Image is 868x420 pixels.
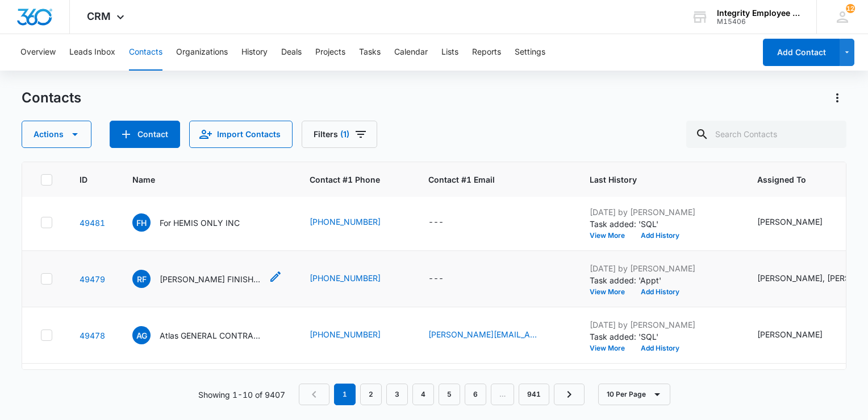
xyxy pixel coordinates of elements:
[717,9,800,18] div: account name
[299,384,585,405] nav: Pagination
[519,384,549,405] a: Page 941
[241,34,268,71] button: History
[160,217,240,229] p: For HEMIS ONLY INC
[198,389,285,401] p: Showing 1-10 of 9407
[310,216,381,228] a: [PHONE_NUMBER]
[302,121,377,148] button: Filters
[132,326,151,344] span: AG
[129,34,162,71] button: Contacts
[472,34,501,71] button: Reports
[69,34,115,71] button: Leads Inbox
[80,274,105,284] a: Navigate to contact details page for Rios FINISHING SERVICES LLC
[633,345,687,352] button: Add History
[590,206,730,218] p: [DATE] by [PERSON_NAME]
[763,39,840,66] button: Add Contact
[132,174,266,186] span: Name
[87,10,111,22] span: CRM
[310,328,381,340] a: [PHONE_NUMBER]
[439,384,460,405] a: Page 5
[428,272,464,286] div: Contact #1 Email - - Select to Edit Field
[590,232,633,239] button: View More
[80,331,105,340] a: Navigate to contact details page for Atlas GENERAL CONTRACTING INC DBA
[428,272,444,286] div: ---
[757,216,843,229] div: Assigned To - Dan Valentino - Select to Edit Field
[22,89,81,106] h1: Contacts
[310,328,401,342] div: Contact #1 Phone - 2397723230 - Select to Edit Field
[176,34,228,71] button: Organizations
[554,384,585,405] a: Next Page
[394,34,428,71] button: Calendar
[590,289,633,295] button: View More
[360,384,382,405] a: Page 2
[428,216,464,229] div: Contact #1 Email - - Select to Edit Field
[310,174,401,186] span: Contact #1 Phone
[334,384,356,405] em: 1
[110,121,180,148] button: Add Contact
[281,34,302,71] button: Deals
[160,273,262,285] p: [PERSON_NAME] FINISHING SERVICES LLC
[465,384,486,405] a: Page 6
[717,18,800,26] div: account id
[22,121,91,148] button: Actions
[598,384,670,405] button: 10 Per Page
[412,384,434,405] a: Page 4
[132,326,282,344] div: Name - Atlas GENERAL CONTRACTING INC DBA - Select to Edit Field
[590,319,730,331] p: [DATE] by [PERSON_NAME]
[359,34,381,71] button: Tasks
[590,331,730,343] p: Task added: 'SQL'
[757,328,843,342] div: Assigned To - Dan Valentino - Select to Edit Field
[428,174,562,186] span: Contact #1 Email
[590,262,730,274] p: [DATE] by [PERSON_NAME]
[441,34,458,71] button: Lists
[310,272,381,284] a: [PHONE_NUMBER]
[20,34,56,71] button: Overview
[310,216,401,229] div: Contact #1 Phone - 7273865375 - Select to Edit Field
[132,270,282,288] div: Name - Rios FINISHING SERVICES LLC - Select to Edit Field
[590,218,730,230] p: Task added: 'SQL'
[80,218,105,228] a: Navigate to contact details page for For HEMIS ONLY INC
[828,89,846,107] button: Actions
[757,216,823,228] div: [PERSON_NAME]
[590,345,633,352] button: View More
[132,270,151,288] span: RF
[386,384,408,405] a: Page 3
[757,328,823,340] div: [PERSON_NAME]
[189,121,293,148] button: Import Contacts
[340,130,349,138] span: (1)
[686,121,846,148] input: Search Contacts
[515,34,545,71] button: Settings
[160,330,262,341] p: Atlas GENERAL CONTRACTING INC DBA
[846,4,855,13] span: 12
[315,34,345,71] button: Projects
[80,174,89,186] span: ID
[633,289,687,295] button: Add History
[428,328,542,340] a: [PERSON_NAME][EMAIL_ADDRESS][DOMAIN_NAME]
[310,272,401,286] div: Contact #1 Phone - 2397779346 - Select to Edit Field
[132,213,151,232] span: FH
[590,274,730,286] p: Task added: 'Appt'
[132,213,260,232] div: Name - For HEMIS ONLY INC - Select to Edit Field
[633,232,687,239] button: Add History
[590,174,713,186] span: Last History
[428,328,562,342] div: Contact #1 Email - jake@atlasgencontracting.com - Select to Edit Field
[846,4,855,13] div: notifications count
[428,216,444,229] div: ---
